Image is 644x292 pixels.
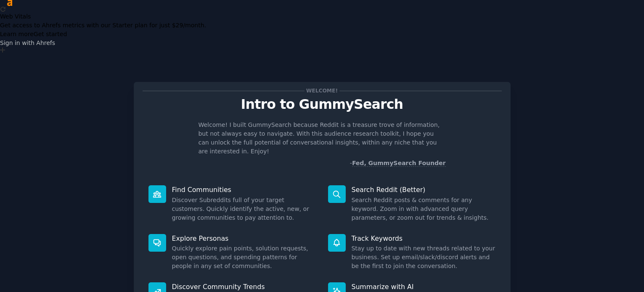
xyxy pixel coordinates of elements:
[199,121,446,156] p: Welcome! I built GummySearch because Reddit is a treasure trove of information, but not always ea...
[352,185,496,194] p: Search Reddit (Better)
[172,234,316,243] p: Explore Personas
[350,159,446,168] div: -
[143,97,502,112] p: Intro to GummySearch
[352,196,496,222] dd: Search Reddit posts & comments for any keyword. Zoom in with advanced query parameters, or zoom o...
[172,196,316,222] dd: Discover Subreddits full of your target customers. Quickly identify the active, new, or growing c...
[352,234,496,243] p: Track Keywords
[305,87,339,95] span: Welcome!
[352,160,446,167] a: Fed, GummySearch Founder
[352,282,496,291] p: Summarize with AI
[172,244,316,271] dd: Quickly explore pain points, solution requests, open questions, and spending patterns for people ...
[352,244,496,271] dd: Stay up to date with new threads related to your business. Set up email/slack/discord alerts and ...
[172,282,316,291] p: Discover Community Trends
[34,30,67,39] button: Get started
[172,185,316,194] p: Find Communities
